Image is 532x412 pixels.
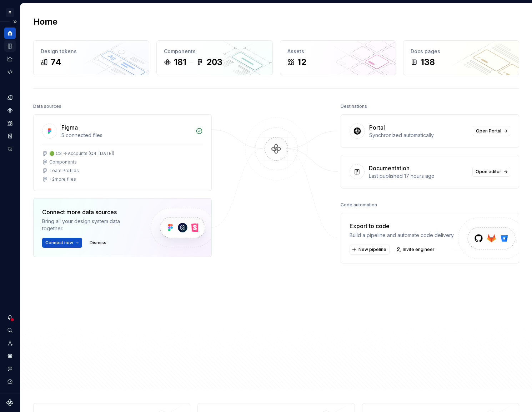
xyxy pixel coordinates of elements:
div: 138 [421,56,435,68]
h2: Home [33,16,57,27]
a: Analytics [4,53,16,65]
span: Open Portal [476,128,501,134]
div: Export to code [350,222,455,230]
a: Settings [4,350,16,362]
svg: Supernova Logo [6,399,14,406]
a: Data sources [4,143,16,155]
a: Invite team [4,337,16,349]
button: Dismiss [86,238,110,248]
button: Connect new [42,238,82,248]
button: New pipeline [350,245,390,255]
div: Team Profiles [49,168,79,174]
a: Open editor [472,167,510,177]
div: 203 [206,56,222,68]
div: Assets [287,48,388,55]
div: 12 [297,56,306,68]
a: Components [4,105,16,116]
button: Search ⌘K [4,325,16,336]
button: Contact support [4,363,16,375]
button: Expand sidebar [10,17,20,27]
a: Design tokens [4,92,16,103]
div: Components [164,48,265,55]
button: M [1,5,19,20]
div: Connect more data sources [42,208,139,216]
span: Dismiss [90,240,106,246]
span: Invite engineer [403,247,435,252]
div: Design tokens [41,48,142,55]
a: Invite engineer [394,245,438,255]
div: Figma [61,123,78,132]
div: Bring all your design system data together. [42,218,139,232]
div: Last published 17 hours ago [369,172,468,180]
span: Connect new [45,240,73,246]
div: Portal [369,123,385,132]
div: Destinations [341,101,367,111]
a: Storybook stories [4,130,16,142]
div: Components [49,159,77,165]
div: Documentation [369,164,410,172]
a: Open Portal [473,126,510,136]
div: M [6,8,14,17]
a: Components181203 [156,40,272,75]
div: 5 connected files [61,132,191,139]
a: Assets12 [280,40,396,75]
a: Design tokens74 [33,40,149,75]
a: Documentation [4,40,16,52]
div: 181 [174,56,186,68]
div: Synchronized automatically [369,132,468,139]
div: Code automation [341,200,377,210]
div: Data sources [33,101,61,111]
button: Notifications [4,312,16,323]
div: Build a pipeline and automate code delivery. [350,232,455,239]
span: New pipeline [358,247,386,252]
a: Assets [4,117,16,129]
a: Figma5 connected files🟢 C3 -> Accounts (Q4: [DATE])ComponentsTeam Profiles+2more files [33,114,212,191]
a: Docs pages138 [403,40,519,75]
span: Open editor [476,169,501,175]
div: 🟢 C3 -> Accounts (Q4: [DATE]) [49,151,114,156]
div: + 2 more files [49,176,76,182]
a: Home [4,27,16,39]
div: Docs pages [411,48,512,55]
a: Code automation [4,66,16,77]
div: 74 [51,56,61,68]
